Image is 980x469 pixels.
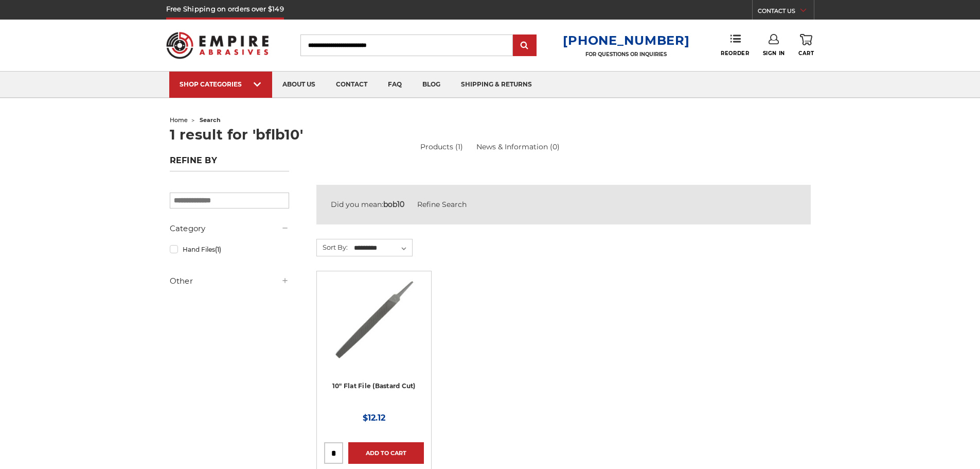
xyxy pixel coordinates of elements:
[331,199,796,210] div: Did you mean:
[417,200,467,209] a: Refine Search
[363,413,385,423] span: $12.12
[170,275,289,287] h5: Other
[383,200,404,209] strong: bob10
[317,239,348,255] label: Sort By:
[763,50,785,57] span: Sign In
[798,50,814,57] span: Cart
[215,246,221,253] span: (1)
[332,279,416,361] img: 10" Flat Bastard File
[563,51,689,58] p: FOR QUESTIONS OR INQUIRIES
[170,240,289,258] a: Hand Files(1)
[332,382,416,390] a: 10" Flat File (Bastard Cut)
[378,72,412,98] a: faq
[348,442,424,464] a: Add to Cart
[170,222,289,235] h5: Category
[721,50,749,57] span: Reorder
[272,72,326,98] a: about us
[180,80,262,88] div: SHOP CATEGORIES
[758,5,814,20] a: CONTACT US
[170,155,289,171] h5: Refine by
[514,36,535,56] input: Submit
[563,33,689,48] a: [PHONE_NUMBER]
[721,34,749,56] a: Reorder
[200,116,221,124] span: search
[170,116,188,124] a: home
[326,72,378,98] a: contact
[420,142,463,152] a: Products (1)
[170,128,811,142] h1: 1 result for 'bflb10'
[412,72,451,98] a: blog
[798,34,814,57] a: Cart
[451,72,542,98] a: shipping & returns
[166,25,269,65] img: Empire Abrasives
[476,142,560,152] a: News & Information (0)
[352,240,412,256] select: Sort By:
[324,279,424,378] a: 10" Flat Bastard File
